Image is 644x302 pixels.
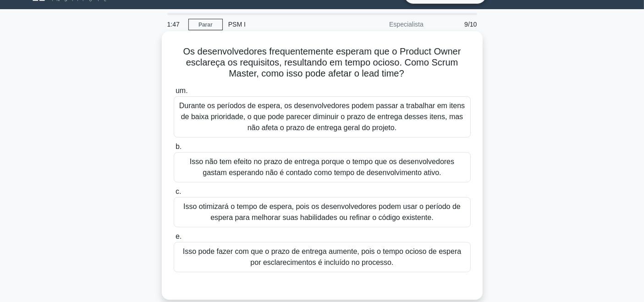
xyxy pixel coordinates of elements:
font: Especialista [389,21,424,28]
font: b. [176,143,182,150]
font: Durante os períodos de espera, os desenvolvedores podem passar a trabalhar em itens de baixa prio... [179,102,465,132]
font: e. [176,232,182,240]
font: Os desenvolvedores frequentemente esperam que o Product Owner esclareça os requisitos, resultando... [183,46,461,78]
font: Parar [198,22,213,28]
font: Isso não tem efeito no prazo de entrega porque o tempo que os desenvolvedores gastam esperando nã... [190,158,454,176]
font: c. [176,187,181,195]
font: 9/10 [464,21,477,28]
font: um. [176,87,188,94]
a: Parar [188,19,223,30]
font: 1:47 [167,21,180,28]
font: Isso pode fazer com que o prazo de entrega aumente, pois o tempo ocioso de espera por esclarecime... [183,247,462,266]
font: PSM I [228,21,246,28]
font: Isso otimizará o tempo de espera, pois os desenvolvedores podem usar o período de espera para mel... [183,203,461,221]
